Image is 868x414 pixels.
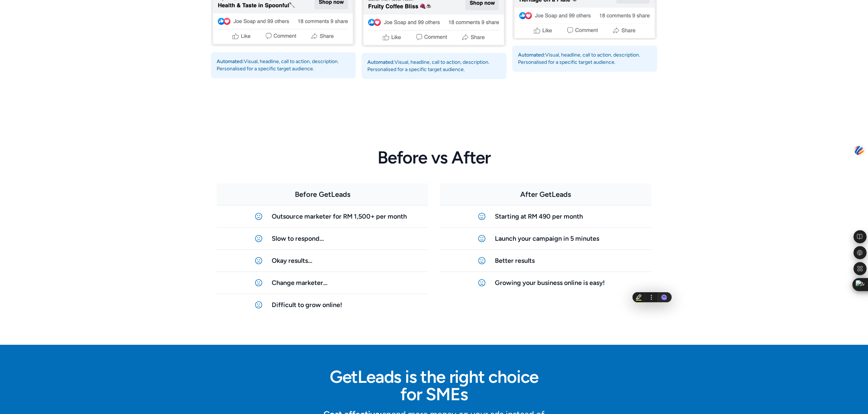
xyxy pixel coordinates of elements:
div: Visual, headline, call to action, description. Personalised for a specific target audience. [512,46,657,72]
img: svg+xml;base64,PHN2ZyB3aWR0aD0iNDQiIGhlaWdodD0iNDQiIHZpZXdCb3g9IjAgMCA0NCA0NCIgZmlsbD0ibm9uZSIgeG... [853,144,865,157]
h3: Better results [495,256,535,266]
div: Visual, headline, call to action, description. Personalised for a specific target audience. [211,52,356,78]
h3: Change marketer... [272,278,327,288]
h3: Difficult to grow online! [272,300,342,310]
h3: Slow to respond... [272,233,324,244]
h2: Before vs After [295,149,573,166]
h3: Outsource marketer for RM 1,500+ per month [272,211,407,222]
h3: Growing your business online is easy! [495,278,605,288]
h3: Okay results... [272,256,312,266]
h3: Starting at RM 490 per month [495,211,583,222]
span: Automated: [217,58,244,65]
h3: After GetLeads [440,189,651,199]
h2: GetLeads is the right choice for SMEs [318,368,550,403]
h3: Launch your campaign in 5 minutes [495,233,599,244]
span: Automated: [367,59,395,65]
h3: Before GetLeads [217,189,428,199]
span: Automated: [518,52,545,58]
div: Visual, headline, call to action, description. Personalised for a specific target audience. [362,53,506,79]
